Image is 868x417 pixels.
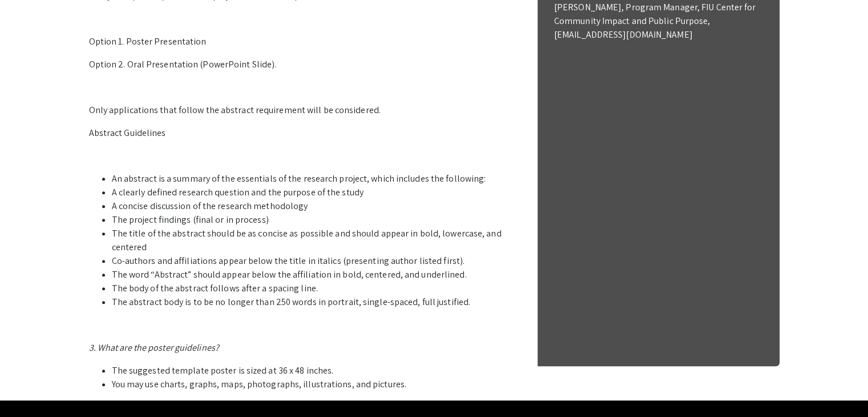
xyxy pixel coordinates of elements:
li: The abstract body is to be no longer than 250 words in portrait, single-spaced, full justified. [112,295,517,309]
li: The title of the abstract should be as concise as possible and should appear in bold, lowercase, ... [112,227,517,254]
p: Abstract Guidelines [89,126,517,140]
li: You may use charts, graphs, maps, photographs, illustrations, and pictures. [112,378,517,391]
li: The body of the abstract follows after a spacing line. [112,282,517,295]
p: [PERSON_NAME], Program Manager, FIU Center for Community Impact and Public Purpose, [EMAIL_ADDRES... [554,1,763,42]
iframe: Chat [9,366,49,408]
li: The suggested template poster is sized at 36 x 48 inches. [112,364,517,378]
li: The project findings (final or in process) [112,213,517,227]
li: Co-authors and affiliations appear below the title in italics (presenting author listed first). [112,254,517,268]
p: Option 2. Oral Presentation (PowerPoint Slide). [89,58,517,71]
li: An abstract is a summary of the essentials of the research project, which includes the following: [112,172,517,186]
li: The word “Abstract” should appear below the affiliation in bold, centered, and underlined. [112,268,517,282]
p: Option 1. Poster Presentation [89,35,517,49]
li: A clearly defined research question and the purpose of the study [112,186,517,199]
em: 3. What are the poster guidelines? [89,342,219,354]
li: A concise discussion of the research methodology [112,199,517,213]
p: Only applications that follow the abstract requirement will be considered. [89,103,517,117]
